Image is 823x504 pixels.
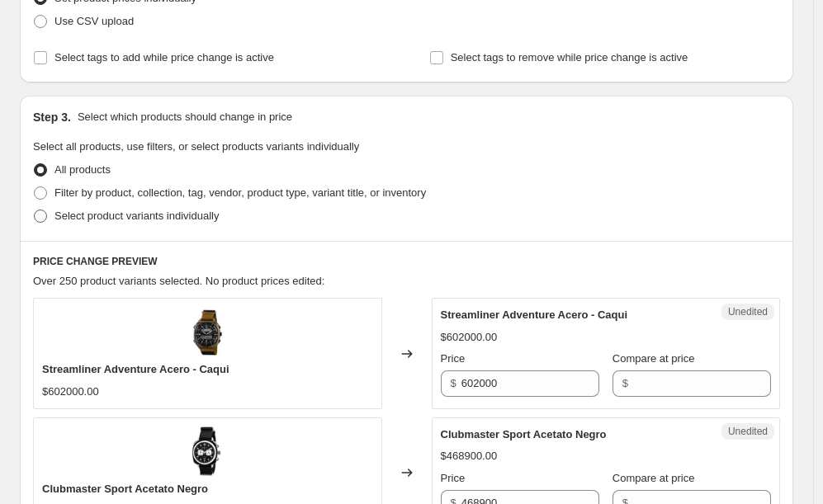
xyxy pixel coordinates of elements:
span: Compare at price [613,472,695,484]
span: All products [54,163,111,176]
span: $ [622,377,628,389]
div: $602000.00 [42,384,99,400]
h6: PRICE CHANGE PREVIEW [33,255,780,268]
span: Select tags to add while price change is active [54,51,274,64]
span: Select product variants individually [54,210,219,222]
img: Streamliner-Adventure-221144.SPK_.AD_.5.VBZ_80x.jpg [182,307,232,356]
p: Select which products should change in price [78,109,292,125]
span: Select tags to remove while price change is active [451,51,688,64]
div: $602000.00 [441,329,498,346]
img: 17142.SA.BS.1.NB-web_80x.jpg [182,426,232,476]
span: Unedited [728,305,768,318]
span: Price [441,352,466,365]
span: Price [441,472,466,484]
span: Compare at price [613,352,695,365]
span: Over 250 product variants selected. No product prices edited: [33,275,324,287]
div: $468900.00 [441,448,498,464]
span: Filter by product, collection, tag, vendor, product type, variant title, or inventory [54,186,426,199]
span: $ [451,377,456,389]
span: Select all products, use filters, or select products variants individually [33,140,359,153]
h2: Step 3. [33,109,71,125]
span: Streamliner Adventure Acero - Caqui [441,309,628,321]
span: Clubmaster Sport Acetato Negro [42,483,208,495]
span: Streamliner Adventure Acero - Caqui [42,363,229,375]
span: Use CSV upload [54,15,134,27]
span: Clubmaster Sport Acetato Negro [441,428,607,440]
span: Unedited [728,425,768,438]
